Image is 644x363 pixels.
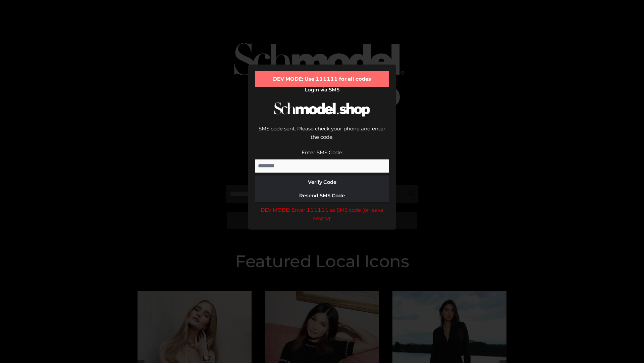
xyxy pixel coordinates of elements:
[255,87,389,93] h2: Login via SMS
[255,71,389,87] div: DEV MODE: Use 111111 for all codes
[272,96,372,123] img: Schmodel Logo
[255,206,389,223] div: DEV MODE: Enter 111111 as SMS code (or leave empty).
[255,189,389,202] button: Resend SMS Code
[255,124,389,148] div: SMS code sent. Please check your phone and enter the code.
[255,175,389,189] button: Verify Code
[302,149,343,156] label: Enter SMS Code:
